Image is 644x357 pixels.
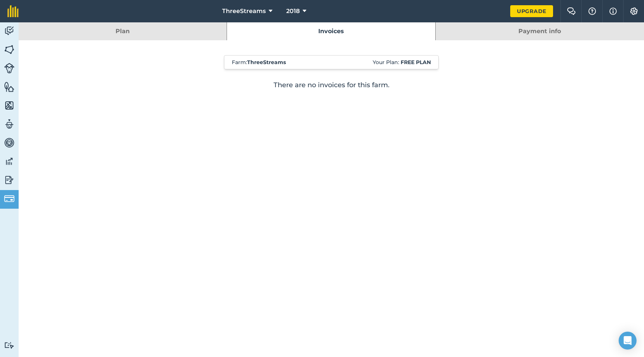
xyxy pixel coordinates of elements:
[4,342,15,349] img: svg+xml;base64,PD94bWwgdmVyc2lvbj0iMS4wIiBlbmNvZGluZz0idXRmLTgiPz4KPCEtLSBHZW5lcmF0b3I6IEFkb2JlIE...
[510,5,553,17] a: Upgrade
[4,174,15,186] img: svg+xml;base64,PD94bWwgdmVyc2lvbj0iMS4wIiBlbmNvZGluZz0idXRmLTgiPz4KPCEtLSBHZW5lcmF0b3I6IEFkb2JlIE...
[629,7,638,15] img: A cog icon
[227,22,435,40] a: Invoices
[401,59,431,66] strong: Free plan
[4,25,15,37] img: svg+xml;base64,PD94bWwgdmVyc2lvbj0iMS4wIiBlbmNvZGluZz0idXRmLTgiPz4KPCEtLSBHZW5lcmF0b3I6IEFkb2JlIE...
[142,80,521,90] p: There are no invoices for this farm.
[222,7,266,16] span: ThreeStreams
[4,193,15,204] img: svg+xml;base64,PD94bWwgdmVyc2lvbj0iMS4wIiBlbmNvZGluZz0idXRmLTgiPz4KPCEtLSBHZW5lcmF0b3I6IEFkb2JlIE...
[567,7,576,15] img: Two speech bubbles overlapping with the left bubble in the forefront
[373,59,431,66] span: Your Plan:
[4,44,15,55] img: svg+xml;base64,PHN2ZyB4bWxucz0iaHR0cDovL3d3dy53My5vcmcvMjAwMC9zdmciIHdpZHRoPSI1NiIgaGVpZ2h0PSI2MC...
[588,7,597,15] img: A question mark icon
[436,22,644,40] a: Payment info
[7,5,19,17] img: fieldmargin Logo
[4,63,15,73] img: svg+xml;base64,PD94bWwgdmVyc2lvbj0iMS4wIiBlbmNvZGluZz0idXRmLTgiPz4KPCEtLSBHZW5lcmF0b3I6IEFkb2JlIE...
[619,332,637,350] div: Open Intercom Messenger
[4,137,15,148] img: svg+xml;base64,PD94bWwgdmVyc2lvbj0iMS4wIiBlbmNvZGluZz0idXRmLTgiPz4KPCEtLSBHZW5lcmF0b3I6IEFkb2JlIE...
[4,156,15,167] img: svg+xml;base64,PD94bWwgdmVyc2lvbj0iMS4wIiBlbmNvZGluZz0idXRmLTgiPz4KPCEtLSBHZW5lcmF0b3I6IEFkb2JlIE...
[4,81,15,92] img: svg+xml;base64,PHN2ZyB4bWxucz0iaHR0cDovL3d3dy53My5vcmcvMjAwMC9zdmciIHdpZHRoPSI1NiIgaGVpZ2h0PSI2MC...
[4,119,15,130] img: svg+xml;base64,PD94bWwgdmVyc2lvbj0iMS4wIiBlbmNvZGluZz0idXRmLTgiPz4KPCEtLSBHZW5lcmF0b3I6IEFkb2JlIE...
[19,22,227,40] a: Plan
[247,59,286,66] strong: ThreeStreams
[232,59,286,66] span: Farm :
[609,7,617,16] img: svg+xml;base64,PHN2ZyB4bWxucz0iaHR0cDovL3d3dy53My5vcmcvMjAwMC9zdmciIHdpZHRoPSIxNyIgaGVpZ2h0PSIxNy...
[286,7,300,16] span: 2018
[4,100,15,111] img: svg+xml;base64,PHN2ZyB4bWxucz0iaHR0cDovL3d3dy53My5vcmcvMjAwMC9zdmciIHdpZHRoPSI1NiIgaGVpZ2h0PSI2MC...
